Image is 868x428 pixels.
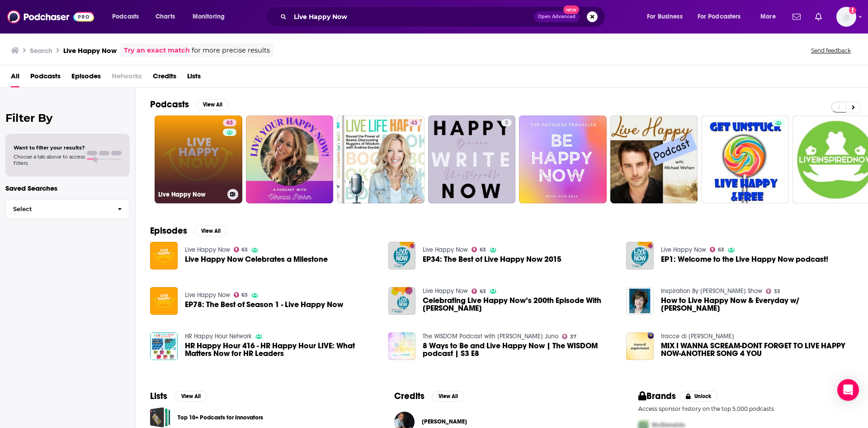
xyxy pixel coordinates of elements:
button: open menu [106,10,151,24]
a: HR Happy Hour 416 - HR Happy Hour LIVE: What Matters Now for HR Leaders [185,342,377,357]
button: View All [175,391,207,402]
button: Send feedback [808,47,854,54]
a: Top 10+ Podcasts for Innovators [150,407,170,428]
a: ListsView All [150,390,207,402]
button: Select [5,199,130,219]
h2: Episodes [150,225,187,236]
span: 63 [226,119,233,128]
h2: Podcasts [150,99,189,110]
span: Networks [112,69,142,87]
span: New [563,5,580,14]
div: Open Intercom Messenger [837,379,859,401]
a: Top 10+ Podcasts for Innovators [178,413,263,423]
span: 37 [570,335,576,339]
a: Show notifications dropdown [811,9,826,24]
h3: Live Happy Now [158,191,224,198]
span: Credits [153,69,176,87]
h3: Live Happy Now [63,46,117,55]
button: View All [194,226,227,236]
span: For Business [647,10,683,23]
a: 33 [766,289,780,294]
span: Open Advanced [538,14,576,19]
span: For Podcasters [698,10,741,23]
a: MIX I WANNA SCREAM-DONT FORGET TO LIVE HAPPY NOW-ANOTHER SONG 4 YOU [626,332,654,360]
img: Live Happy Now Celebrates a Milestone [150,242,178,269]
span: 63 [480,248,486,252]
h3: Search [30,46,52,55]
span: [PERSON_NAME] [422,418,467,425]
a: Lists [187,69,201,87]
span: Celebrating Live Happy Now’s 200th Episode With [PERSON_NAME] [423,297,615,312]
a: Live Happy Now [423,246,468,254]
a: Inspiration By Loretta Show [661,287,762,295]
span: Logged in as megcassidy [836,7,856,27]
button: open menu [692,10,754,24]
span: Select [6,206,110,212]
img: EP78: The Best of Season 1 - Live Happy Now [150,287,178,315]
span: 63 [480,289,486,293]
span: 43 [411,119,417,128]
a: All [11,69,19,87]
a: 5 [501,119,512,126]
span: 63 [241,293,248,297]
img: User Profile [836,7,856,27]
span: 5 [505,119,508,128]
a: EP34: The Best of Live Happy Now 2015 [423,255,561,263]
a: tracce di angelo batani [661,332,734,340]
a: Live Happy Now [661,246,706,254]
button: View All [432,391,464,402]
img: EP1: Welcome to the Live Happy Now podcast! [626,242,654,269]
h2: Filter By [5,111,130,125]
img: HR Happy Hour 416 - HR Happy Hour LIVE: What Matters Now for HR Leaders [150,332,178,360]
input: Search podcasts, credits, & more... [290,10,534,24]
span: 33 [774,289,780,293]
a: 8 Ways to Be and Live Happy Now | The WISDOM podcast | S3 E8 [388,332,416,360]
a: Try an exact match [124,45,190,56]
a: Podcasts [30,69,61,87]
img: Podchaser - Follow, Share and Rate Podcasts [7,8,94,25]
button: open menu [186,10,236,24]
p: Saved Searches [5,184,130,192]
a: 63 [234,247,248,252]
a: The WISDOM Podcast with Dorothy Zennuriye Juno [423,332,558,340]
a: Charts [150,10,180,24]
h2: Lists [150,390,167,402]
button: open menu [754,10,787,24]
a: Live Happy Now [185,291,230,299]
a: EP1: Welcome to the Live Happy Now podcast! [661,255,828,263]
a: Celebrating Live Happy Now’s 200th Episode With Deborah Heisz [388,287,416,315]
a: 63Live Happy Now [155,115,242,203]
span: 63 [718,248,724,252]
a: Live Happy Now [423,287,468,295]
button: Open AdvancedNew [534,11,580,22]
img: EP34: The Best of Live Happy Now 2015 [388,242,416,269]
a: 63 [710,247,724,252]
button: Unlock [679,391,718,402]
span: 8 Ways to Be and Live Happy Now | The WISDOM podcast | S3 E8 [423,342,615,357]
a: 63 [223,119,236,126]
a: Live Happy Now Celebrates a Milestone [185,255,328,263]
span: More [760,10,776,23]
span: Choose a tab above to access filters. [14,154,85,166]
a: 63 [472,247,486,252]
span: EP78: The Best of Season 1 - Live Happy Now [185,301,343,308]
a: 37 [562,334,576,339]
span: Podcasts [112,10,139,23]
span: How to Live Happy Now & Everyday w/ [PERSON_NAME] [661,297,854,312]
span: MIX I WANNA SCREAM-DONT FORGET TO LIVE HAPPY NOW-ANOTHER SONG 4 YOU [661,342,854,357]
button: open menu [641,10,694,24]
span: 63 [241,248,248,252]
img: How to Live Happy Now & Everyday w/ Wendy Dolber [626,287,654,315]
a: Episodes [71,69,101,87]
